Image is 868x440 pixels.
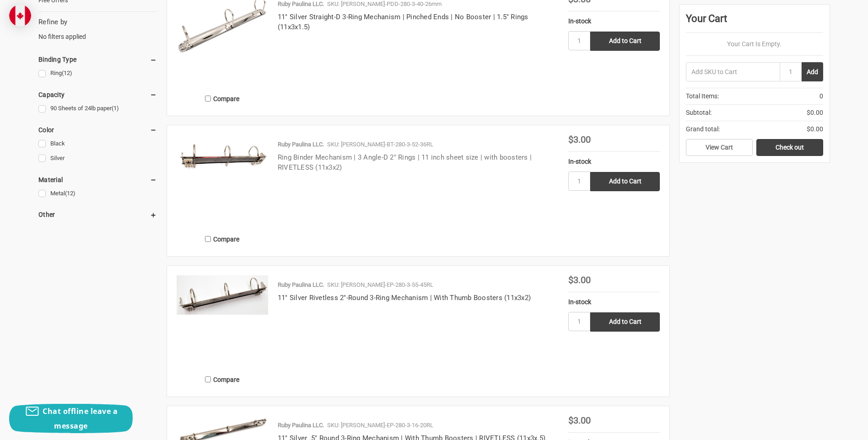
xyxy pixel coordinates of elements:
[65,190,75,197] span: (12)
[38,209,157,220] h5: Other
[686,39,823,49] p: Your Cart Is Empty.
[38,174,157,185] h5: Material
[38,67,157,80] a: Ring
[686,91,719,101] span: Total Items:
[756,139,823,156] a: Check out
[686,139,753,156] a: View Cart
[38,89,157,100] h5: Capacity
[807,108,823,118] span: $0.00
[568,16,660,26] div: In-stock
[278,280,324,290] p: Ruby Paulina LLC.
[177,231,268,247] label: Compare
[112,105,119,112] span: (1)
[38,152,157,165] a: Silver
[177,275,268,315] img: 11" Silver Rivetless 2"-Round 3-Ring Mechanism | With Thumb Boosters (11x3x2)
[177,135,268,176] img: Ring Binder Mechanism | 3 Angle-D 2" Rings | 11 inch sheet size | with boosters | RIVETLESS (11x3x2)
[205,96,211,102] input: Compare
[568,415,591,426] span: $3.00
[38,54,157,65] h5: Binding Type
[38,102,157,115] a: 90 Sheets of 24lb paper
[9,404,133,433] button: Chat offline leave a message
[38,124,157,135] h5: Color
[177,372,268,387] label: Compare
[686,124,720,134] span: Grand total:
[327,280,433,290] p: SKU: [PERSON_NAME]-EP-280-3-55-45RL
[62,70,72,76] span: (12)
[568,297,660,307] div: In-stock
[205,376,211,382] input: Compare
[278,140,324,149] p: Ruby Paulina LLC.
[568,157,660,166] div: In-stock
[278,13,528,32] a: 11" Silver Straight-D 3-Ring Mechanism | Pinched Ends | No Booster | 1.5" Rings (11x3x1.5)
[9,5,31,27] img: duty and tax information for Canada
[590,312,660,332] input: Add to Cart
[177,135,268,226] a: Ring Binder Mechanism | 3 Angle-D 2" Rings | 11 inch sheet size | with boosters | RIVETLESS (11x3x2)
[568,274,591,285] span: $3.00
[177,275,268,367] a: 11" Silver Rivetless 2"-Round 3-Ring Mechanism | With Thumb Boosters (11x3x2)
[568,134,591,145] span: $3.00
[38,188,157,200] a: Metal
[278,421,324,430] p: Ruby Paulina LLC.
[590,32,660,51] input: Add to Cart
[807,124,823,134] span: $0.00
[278,153,532,172] a: Ring Binder Mechanism | 3 Angle-D 2" Rings | 11 inch sheet size | with boosters | RIVETLESS (11x3x2)
[38,17,157,27] h5: Refine by
[802,62,823,81] button: Add
[686,11,823,33] div: Your Cart
[205,236,211,242] input: Compare
[819,91,823,101] span: 0
[327,421,433,430] p: SKU: [PERSON_NAME]-EP-280-3-16-20RL
[278,294,531,302] a: 11" Silver Rivetless 2"-Round 3-Ring Mechanism | With Thumb Boosters (11x3x2)
[38,138,157,150] a: Black
[38,17,157,42] div: No filters applied
[43,406,118,431] span: Chat offline leave a message
[327,140,433,149] p: SKU: [PERSON_NAME]-BT-280-3-52-36RL
[177,91,268,106] label: Compare
[590,172,660,191] input: Add to Cart
[686,62,780,81] input: Add SKU to Cart
[686,108,712,118] span: Subtotal:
